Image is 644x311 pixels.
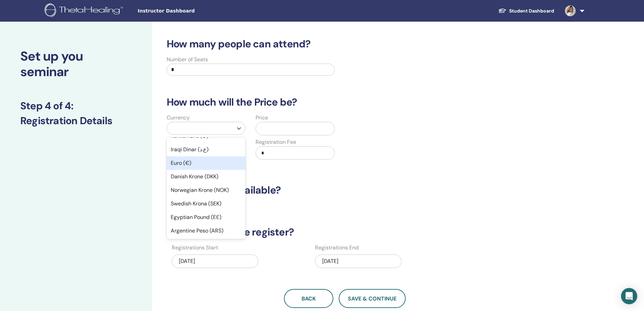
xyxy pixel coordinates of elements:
[256,114,268,122] label: Price
[163,184,527,196] h3: Is scholarship available?
[315,244,359,252] label: Registrations End
[163,96,527,108] h3: How much will the Price be?
[621,288,637,304] div: Open Intercom Messenger
[20,100,132,112] h3: Step 4 of 4 :
[167,210,245,224] div: Egyptian Pound (E£)
[256,138,296,146] label: Registration Fee
[163,226,527,238] h3: When can people register?
[167,183,245,197] div: Norwegian Krone (NOK)
[302,295,316,302] span: Back
[167,143,245,156] div: Iraqi Dinar (ع.د)
[172,244,218,252] label: Registrations Start
[284,289,333,308] button: Back
[167,55,208,64] label: Number of Seats
[167,224,245,238] div: Argentine Peso (ARS)
[315,254,402,268] div: [DATE]
[348,295,397,302] span: Save & Continue
[167,114,190,122] label: Currency
[167,197,245,210] div: Swedish Krona (SEK)
[20,49,132,80] h2: Set up you seminar
[339,289,406,308] button: Save & Continue
[167,170,245,183] div: Danish Krone (DKK)
[20,115,132,127] h3: Registration Details
[138,7,239,15] span: Instructor Dashboard
[167,238,245,251] div: New Taiwan Dollar (TWD)
[172,254,258,268] div: [DATE]
[45,3,125,19] img: logo.png
[167,156,245,170] div: Euro (€)
[163,38,527,50] h3: How many people can attend?
[493,5,559,17] a: Student Dashboard
[565,5,576,16] img: default.jpg
[498,8,506,14] img: graduation-cap-white.svg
